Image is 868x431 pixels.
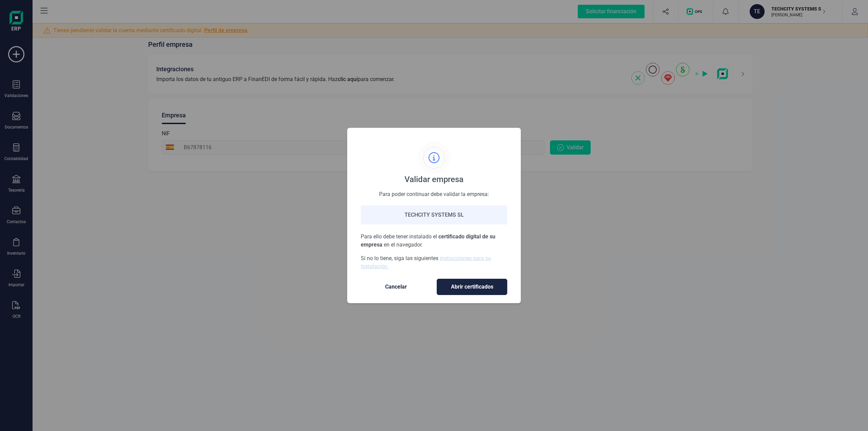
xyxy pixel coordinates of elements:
span: Cancelar [368,283,425,291]
p: Si no lo tiene, siga las siguientes [361,254,507,271]
span: Abrir certificados [444,283,500,291]
button: Cancelar [361,279,431,295]
p: Para ello debe tener instalado el en el navegador. [361,233,507,249]
div: TECHCITY SYSTEMS SL [361,205,507,224]
div: Validar empresa [405,174,463,185]
button: Abrir certificados [437,279,507,295]
div: Para poder continuar debe validar la empresa: [361,190,507,197]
